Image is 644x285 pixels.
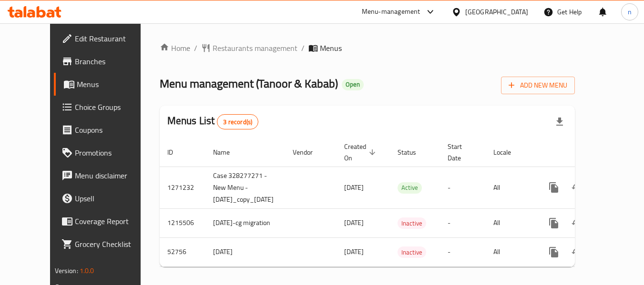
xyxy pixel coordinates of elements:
a: Home [160,42,190,54]
a: Upsell [54,187,158,210]
span: Name [213,147,242,158]
span: Menu management ( Tanoor & Kabab ) [160,73,338,94]
td: 1215506 [160,208,205,237]
div: Open [342,79,364,90]
button: Change Status [565,212,588,235]
a: Menus [54,73,158,96]
span: Inactive [398,247,426,258]
span: [DATE] [344,246,364,258]
a: Coupons [54,118,158,141]
span: Promotions [75,147,150,158]
span: Menus [320,42,342,54]
td: - [440,237,486,266]
div: [GEOGRAPHIC_DATA] [465,7,528,17]
span: Menus [77,79,150,90]
span: Inactive [398,218,426,229]
a: Promotions [54,141,158,164]
span: Upsell [75,193,150,204]
a: Restaurants management [201,42,297,54]
button: more [542,241,565,264]
button: Add New Menu [501,77,575,94]
span: [DATE] [344,181,364,194]
td: 1271232 [160,167,205,208]
button: more [542,176,565,199]
td: All [486,208,535,237]
span: Coupons [75,124,150,136]
a: Coverage Report [54,210,158,233]
span: n [628,7,632,17]
td: All [486,237,535,266]
td: [DATE] [205,237,285,266]
span: Choice Groups [75,101,150,113]
span: Active [398,182,422,193]
span: Restaurants management [213,42,297,54]
span: Edit Restaurant [75,33,150,44]
td: Case 328277271 - New Menu - [DATE]_copy_[DATE] [205,167,285,208]
th: Actions [535,138,642,167]
td: All [486,167,535,208]
span: Add New Menu [509,79,567,91]
span: Locale [493,147,523,158]
span: Status [398,147,429,158]
span: Menu disclaimer [75,170,150,181]
td: - [440,167,486,208]
a: Menu disclaimer [54,164,158,187]
span: ID [167,147,185,158]
h2: Menus List [167,114,258,129]
nav: breadcrumb [160,42,575,54]
span: Open [342,80,364,88]
span: [DATE] [344,216,364,229]
td: 52756 [160,237,205,266]
span: Branches [75,56,150,67]
span: 1.0.0 [80,265,94,277]
div: Total records count [217,114,258,129]
li: / [301,42,305,54]
span: Coverage Report [75,216,150,227]
button: Change Status [565,241,588,264]
span: Grocery Checklist [75,238,150,250]
span: 3 record(s) [217,118,258,127]
span: Vendor [293,147,325,158]
table: enhanced table [160,138,642,267]
a: Branches [54,50,158,73]
span: Version: [55,265,78,277]
span: Start Date [448,141,474,164]
td: - [440,208,486,237]
div: Export file [548,110,571,133]
button: more [542,212,565,235]
button: Change Status [565,176,588,199]
span: Created On [344,141,378,164]
td: [DATE]-cg migration [205,208,285,237]
a: Choice Groups [54,96,158,118]
a: Grocery Checklist [54,233,158,256]
a: Edit Restaurant [54,27,158,50]
li: / [194,42,197,54]
div: Menu-management [362,6,420,18]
